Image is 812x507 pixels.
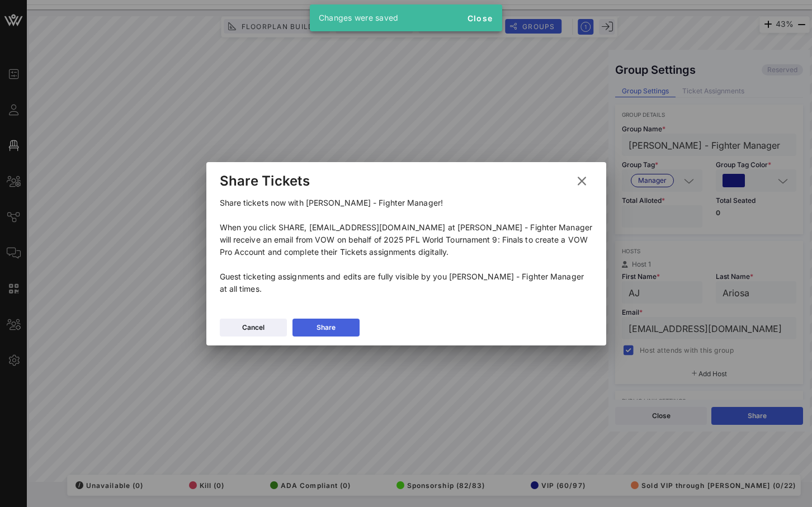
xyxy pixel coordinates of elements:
[319,13,399,22] span: Changes were saved
[220,197,593,295] p: Share tickets now with [PERSON_NAME] - Fighter Manager! When you click SHARE, [EMAIL_ADDRESS][DOM...
[462,8,498,28] button: Close
[220,319,287,337] button: Cancel
[292,319,360,337] button: Share
[317,322,336,333] div: Share
[220,173,310,189] div: Share Tickets
[242,322,265,333] div: Cancel
[466,13,493,23] span: Close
